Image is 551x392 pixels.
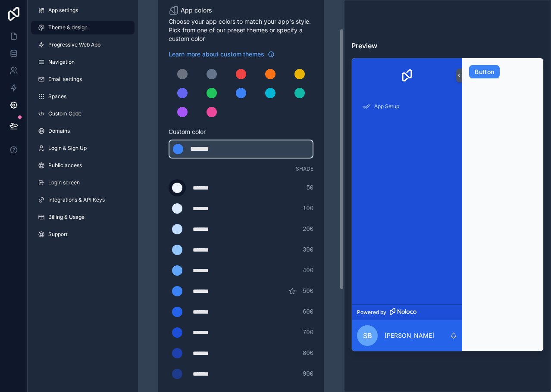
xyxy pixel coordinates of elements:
span: 300 [303,246,313,254]
span: 800 [303,349,313,358]
span: Login & Sign Up [48,145,87,152]
a: Integrations & API Keys [31,193,135,207]
span: Theme & design [48,24,88,31]
span: 500 [303,287,313,296]
span: 400 [303,266,313,275]
span: Spaces [48,93,66,100]
h3: Preview [351,40,544,51]
p: [PERSON_NAME] [385,331,434,340]
a: Billing & Usage [31,210,135,224]
span: App settings [48,7,78,14]
span: Choose your app colors to match your app's style. Pick from one of our preset themes or specify a... [169,17,313,43]
span: Shade [296,165,313,172]
span: App colors [181,6,212,15]
span: Powered by [357,309,386,316]
span: Public access [48,162,82,169]
button: Button [469,65,500,79]
a: App Setup [357,99,457,114]
a: Navigation [31,55,135,69]
div: scrollable content [352,93,462,305]
span: 900 [303,370,313,378]
a: Login screen [31,176,135,190]
span: Support [48,231,68,238]
img: App logo [400,68,414,82]
span: 700 [303,328,313,337]
a: Email settings [31,72,135,86]
a: Theme & design [31,21,135,34]
a: App settings [31,3,135,17]
span: Billing & Usage [48,214,85,221]
span: 50 [306,184,313,192]
a: Public access [31,159,135,172]
span: 200 [303,225,313,233]
span: App Setup [374,103,399,110]
a: Domains [31,124,135,138]
a: Login & Sign Up [31,141,135,155]
span: Custom Code [48,110,81,117]
a: Support [31,227,135,241]
span: SB [363,330,372,341]
a: Learn more about custom themes [169,50,275,59]
a: Powered by [352,304,462,320]
a: Spaces [31,90,135,103]
a: Progressive Web App [31,38,135,52]
span: Navigation [48,59,75,65]
span: Domains [48,128,70,134]
span: Email settings [48,76,82,83]
span: Progressive Web App [48,41,100,48]
span: Integrations & API Keys [48,196,105,203]
span: Login screen [48,179,80,186]
span: 600 [303,308,313,316]
a: Custom Code [31,107,135,121]
span: Custom color [169,128,307,136]
span: 100 [303,204,313,213]
span: Learn more about custom themes [169,50,264,59]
